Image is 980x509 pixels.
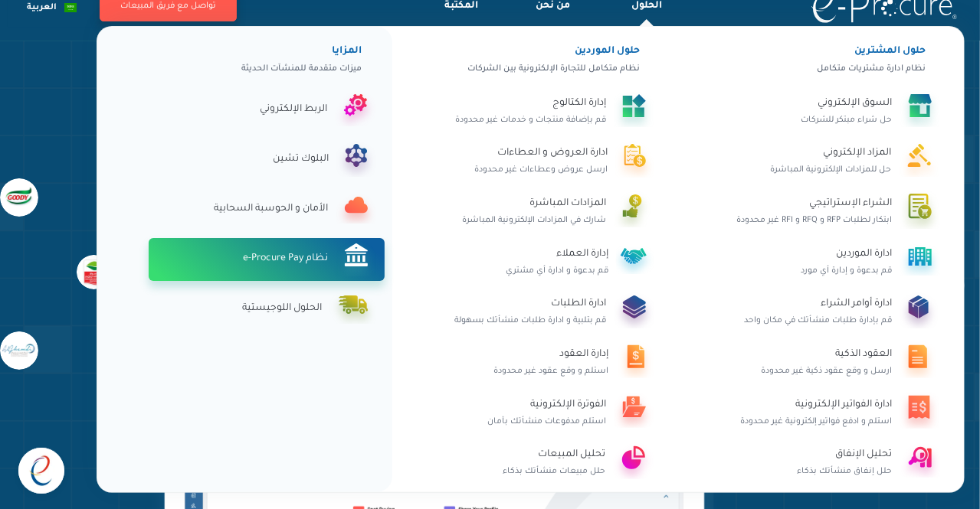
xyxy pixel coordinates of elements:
[455,113,606,129] div: قم بإضافة منتجات و خدمات غير محدودة
[493,364,608,380] div: استلم و وقع عقود غير محدودة
[77,255,111,289] img: supplier_othaim.svg
[797,445,892,464] div: تحليل الإنفاق
[736,194,892,213] div: الشراء الإستراتيجي
[408,27,640,94] a: حلول المورديننظام متكامل للتجارة الإلكترونية بين الشركات
[744,295,892,313] div: ادارة أوامر الشراء
[749,354,949,363] a: العقود الذكيةارسل و وقع عقود ذكية غير محدودة
[463,152,663,162] a: ادارة العروض و العطاءاتارسل عروض وعطاءات غير محدودة
[785,454,949,463] a: تحليل الإنفاقحلل إنفاق منشأتك بذكاء
[455,94,606,113] div: إدارة الكتالوج
[482,354,663,363] a: إدارة العقوداستلم و وقع عقود غير محدودة
[725,203,949,212] a: الشراء الإستراتيجيابتكار لطلبات RFP و RFQ و RFI غير محدودة
[801,113,892,129] div: حل شراء مبتكر للشركات
[733,303,949,312] a: ادارة أوامر الشراءقم بإدارة طلبات منشأتك في مكان واحد
[105,27,362,54] div: المزايا
[503,464,605,481] div: حلل مبيعات منشأتك بذكاء
[105,44,362,94] div: ميزات متقدمة للمنشآت الحديثة
[159,100,327,119] div: الربط الإلكتروني
[462,194,606,213] div: المزادات المباشرة
[160,250,328,268] div: نظام e-Procure Pay
[744,313,892,330] div: قم بإدارة طلبات منشأتك في مكان واحد
[770,144,891,162] div: المزاد الإلكتروني
[493,345,608,364] div: إدارة العقود
[18,448,64,494] div: دردشة مفتوحة
[761,345,892,364] div: العقود الذكية
[476,404,663,413] a: الفوترة الإلكترونيةاستلم مدفوعات منشأتك بآمان
[770,162,891,179] div: حل للمزادات الإلكترونية المباشرة
[801,263,892,280] div: قم بدعوة و إدارة أي مورد
[759,152,949,162] a: المزاد الإلكترونيحل للمزادات الإلكترونية المباشرة
[143,302,385,311] a: الحلول اللوجيستية
[503,445,605,464] div: تحليل المبيعات
[797,464,892,481] div: حلل إنفاق منشأتك بذكاء
[149,202,385,211] a: الأمان و الحوسبة السحابية
[693,44,926,94] div: نظام ادارة مشتريات متكامل
[161,150,329,168] div: البلوك تشين
[789,253,949,263] a: ادارة الموردينقم بدعوة و إدارة أي مورد
[443,303,663,312] a: ادارة الطلباتقم بتلبية و ادارة طلبات منشأتك بسهولة
[474,162,608,179] div: ارسل عروض وعطاءات غير محدودة
[149,238,385,281] a: نظام e-Procure Pay
[454,295,606,313] div: ادارة الطلبات
[693,27,926,54] div: حلول المشترين
[740,414,892,431] div: استلم و ادفع فواتير إلكترونية غير محدودة
[506,245,608,263] div: إدارة العملاء
[154,299,322,318] div: الحلول اللوجيستية
[149,152,385,162] a: البلوك تشين
[729,404,949,413] a: ادارة الفواتير الإلكترونيةاستلم و ادفع فواتير إلكترونية غير محدودة
[491,454,663,463] a: تحليل المبيعاتحلل مبيعات منشأتك بذكاء
[408,44,640,94] div: نظام متكامل للتجارة الإلكترونية بين الشركات
[736,213,892,230] div: ابتكار لطلبات RFP و RFQ و RFI غير محدودة
[451,203,663,212] a: المزادات المباشرةشارك في المزادات الإلكترونية المباشرة
[474,144,608,162] div: ادارة العروض و العطاءات
[506,263,608,280] div: قم بدعوة و ادارة أي مشتري
[789,103,949,112] a: السوق الإلكترونيحل شراء مبتكر للشركات
[462,213,606,230] div: شارك في المزادات الإلكترونية المباشرة
[454,313,606,330] div: قم بتلبية و ادارة طلبات منشأتك بسهولة
[408,27,640,54] div: حلول الموردين
[761,364,892,380] div: ارسل و وقع عقود ذكية غير محدودة
[801,245,892,263] div: ادارة الموردين
[27,3,57,12] span: العربية
[487,414,606,431] div: استلم مدفوعات منشأتك بآمان
[494,253,663,263] a: إدارة العملاءقم بدعوة و ادارة أي مشتري
[148,103,385,112] a: الربط الإلكتروني
[487,396,606,414] div: الفوترة الإلكترونية
[693,27,926,94] a: حلول المشتريننظام ادارة مشتريات متكامل
[801,94,892,113] div: السوق الإلكتروني
[444,103,663,112] a: إدارة الكتالوجقم بإضافة منتجات و خدمات غير محدودة
[160,200,328,218] div: الأمان و الحوسبة السحابية
[740,396,892,414] div: ادارة الفواتير الإلكترونية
